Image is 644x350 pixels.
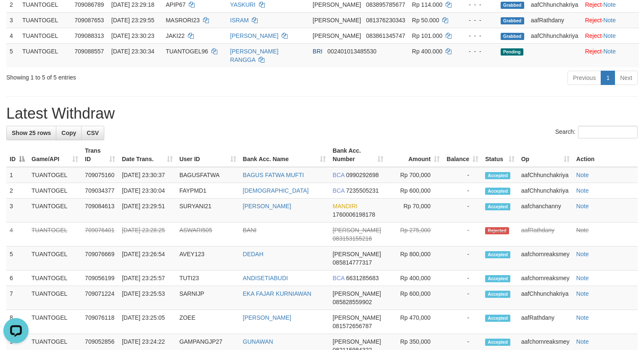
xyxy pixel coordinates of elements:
[412,1,442,8] span: Rp 114.000
[333,203,357,209] span: MANDIRI
[387,310,443,334] td: Rp 470,000
[333,211,375,218] span: Copy 1760006198178 to clipboard
[333,187,344,194] span: BCA
[482,143,517,167] th: Status: activate to sort column ascending
[74,17,104,24] span: 709087653
[573,143,638,167] th: Action
[28,183,82,199] td: TUANTOGEL
[6,70,262,82] div: Showing 1 to 5 of 5 entries
[518,286,573,310] td: aafChhunchakriya
[6,143,28,167] th: ID: activate to sort column descending
[443,310,482,334] td: -
[313,1,361,8] span: [PERSON_NAME]
[576,314,589,321] a: Note
[603,1,616,8] a: Note
[28,143,82,167] th: Game/API: activate to sort column ascending
[6,183,28,199] td: 2
[518,310,573,334] td: aafRathdany
[176,310,240,334] td: ZOEE
[28,286,82,310] td: TUANTOGEL
[333,338,381,345] span: [PERSON_NAME]
[412,17,439,24] span: Rp 50.000
[333,235,372,242] span: Copy 083153155216 to clipboard
[28,223,82,247] td: TUANTOGEL
[387,286,443,310] td: Rp 600,000
[119,183,176,199] td: [DATE] 23:30:04
[111,48,154,55] span: [DATE] 23:30:34
[19,43,71,67] td: TUANTOGEL
[333,299,372,305] span: Copy 085828559902 to clipboard
[485,339,510,346] span: Accepted
[443,270,482,286] td: -
[230,1,255,8] a: YASKURI
[333,290,381,297] span: [PERSON_NAME]
[119,286,176,310] td: [DATE] 23:25:53
[166,32,185,39] span: JAKI22
[387,223,443,247] td: Rp 275,000
[387,199,443,223] td: Rp 70,000
[243,203,291,209] a: [PERSON_NAME]
[230,17,248,24] a: ISRAM
[6,43,19,67] td: 5
[81,126,104,140] a: CSV
[576,227,589,233] a: Note
[119,167,176,183] td: [DATE] 23:30:37
[230,32,278,39] a: [PERSON_NAME]
[82,270,119,286] td: 709056199
[485,315,510,322] span: Accepted
[387,270,443,286] td: Rp 400,000
[333,172,344,178] span: BCA
[485,203,510,210] span: Accepted
[333,275,344,281] span: BCA
[333,314,381,321] span: [PERSON_NAME]
[462,47,494,56] div: - - -
[601,71,615,85] a: 1
[585,32,602,39] a: Reject
[176,167,240,183] td: BAGUSFATWA
[485,227,509,234] span: Rejected
[12,130,51,136] span: Show 25 rows
[19,28,71,43] td: TUANTOGEL
[582,12,639,28] td: ·
[576,251,589,257] a: Note
[585,17,602,24] a: Reject
[518,183,573,199] td: aafChhunchakriya
[603,17,616,24] a: Note
[176,223,240,247] td: ASWARI505
[74,1,104,8] span: 709086789
[74,32,104,39] span: 709088313
[346,187,379,194] span: Copy 7235505231 to clipboard
[462,0,494,9] div: - - -
[313,32,361,39] span: [PERSON_NAME]
[243,275,288,281] a: ANDISETIABUDI
[518,247,573,270] td: aafchornreaksmey
[166,17,200,24] span: MASRORI23
[313,48,322,55] span: BRI
[387,143,443,167] th: Amount: activate to sort column ascending
[313,17,361,24] span: [PERSON_NAME]
[329,143,386,167] th: Bank Acc. Number: activate to sort column ascending
[582,28,639,43] td: ·
[366,32,405,39] span: Copy 083861345747 to clipboard
[166,48,208,55] span: TUANTOGEL96
[82,223,119,247] td: 709076401
[576,275,589,281] a: Note
[6,126,56,140] a: Show 25 rows
[333,323,372,329] span: Copy 081572656787 to clipboard
[555,126,638,138] label: Search:
[603,32,616,39] a: Note
[3,3,29,29] button: Open LiveChat chat widget
[119,247,176,270] td: [DATE] 23:26:54
[243,338,273,345] a: GUNAWAN
[176,270,240,286] td: TUTI23
[585,1,602,8] a: Reject
[61,130,76,136] span: Copy
[6,167,28,183] td: 1
[111,32,154,39] span: [DATE] 23:30:23
[28,167,82,183] td: TUANTOGEL
[327,48,377,55] span: Copy 002401013485530 to clipboard
[243,251,264,257] a: DEDAH
[443,286,482,310] td: -
[333,251,381,257] span: [PERSON_NAME]
[74,48,104,55] span: 709088557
